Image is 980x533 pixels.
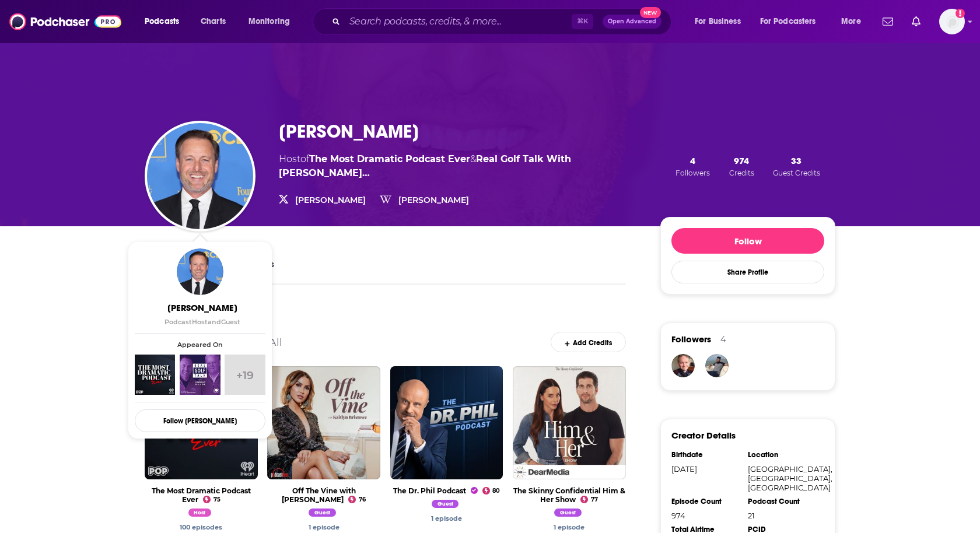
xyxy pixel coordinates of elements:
[720,334,726,345] div: 4
[348,496,366,503] a: 76
[760,13,816,30] span: For Podcasters
[671,354,695,377] img: cbmilne33
[135,341,265,349] span: Appeared On
[279,153,300,164] span: Host
[513,486,625,504] a: The Skinny Confidential Him & Her Show
[282,486,355,504] a: Off The Vine with Kaitlyn Bristowe
[554,523,584,531] a: Chris Harrison
[671,261,824,283] button: Share Profile
[726,155,758,178] button: 974Credits
[482,487,501,495] a: 80
[240,12,305,31] button: open menu
[398,195,469,205] a: [PERSON_NAME]
[729,169,754,177] span: Credits
[188,510,215,518] a: Chris Harrison
[309,509,336,517] span: Guest
[671,497,740,506] div: Episode Count
[554,509,582,517] span: Guest
[671,430,736,441] h3: Creator Details
[878,12,898,31] a: Show notifications dropdown
[608,19,656,24] span: Open Advanced
[640,7,661,18] span: New
[687,12,755,31] button: open menu
[591,497,598,502] span: 77
[208,318,221,326] span: and
[309,510,339,518] a: Chris Harrison
[180,523,222,531] a: Chris Harrison
[213,497,220,502] span: 75
[833,12,876,31] button: open menu
[201,13,226,30] span: Charts
[300,153,470,164] span: of
[748,497,817,506] div: Podcast Count
[769,155,824,178] button: 33Guest Credits
[939,9,965,34] span: Logged in as heidi.egloff
[554,510,584,518] a: Chris Harrison
[147,123,253,229] img: Chris Harrison
[671,228,824,254] button: Follow
[431,514,462,523] a: Chris Harrison
[193,12,233,31] a: Charts
[734,155,749,166] span: 974
[249,13,290,30] span: Monitoring
[470,153,476,164] span: &
[671,464,740,474] div: [DATE]
[203,496,220,503] a: 75
[309,153,470,164] a: The Most Dramatic Podcast Ever
[939,9,965,34] img: User Profile
[225,355,265,395] a: +19
[671,334,711,345] span: Followers
[137,302,268,326] a: [PERSON_NAME]PodcastHostandGuest
[295,195,366,205] a: [PERSON_NAME]
[324,8,682,35] div: Search podcasts, credits, & more...
[164,318,240,326] span: Podcast Host Guest
[345,12,572,31] input: Search podcasts, credits, & more...
[695,13,741,30] span: For Business
[432,500,459,508] span: Guest
[279,120,419,143] h1: [PERSON_NAME]
[791,155,801,166] span: 33
[135,409,265,432] button: Follow [PERSON_NAME]
[672,155,713,178] button: 4Followers
[671,511,740,520] div: 974
[841,13,861,30] span: More
[492,489,500,493] span: 80
[188,509,212,517] span: Host
[135,355,175,395] img: The Most Dramatic Podcast Ever
[939,9,965,34] button: Show profile menu
[690,155,695,166] span: 4
[603,15,661,29] button: Open AdvancedNew
[393,486,478,495] a: The Dr. Phil Podcast
[180,355,220,395] img: Real Golf Talk With Johnny Miller
[956,9,965,18] svg: Add a profile image
[671,450,740,460] div: Birthdate
[748,511,817,520] div: 21
[177,248,223,295] img: Chris Harrison
[907,12,925,31] a: Show notifications dropdown
[773,169,820,177] span: Guest Credits
[152,486,251,504] a: The Most Dramatic Podcast Ever
[580,496,598,503] a: 77
[748,464,817,492] div: [GEOGRAPHIC_DATA], [GEOGRAPHIC_DATA], [GEOGRAPHIC_DATA]
[145,13,179,30] span: Podcasts
[137,302,268,313] span: [PERSON_NAME]
[752,12,833,31] button: open menu
[9,10,121,33] img: Podchaser - Follow, Share and Rate Podcasts
[309,523,339,531] a: Chris Harrison
[572,14,593,29] span: ⌘ K
[432,502,462,510] a: Chris Harrison
[705,354,729,377] img: sohilmerchant
[136,12,194,31] button: open menu
[675,169,710,177] span: Followers
[748,450,817,460] div: Location
[551,332,626,352] a: Add Credits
